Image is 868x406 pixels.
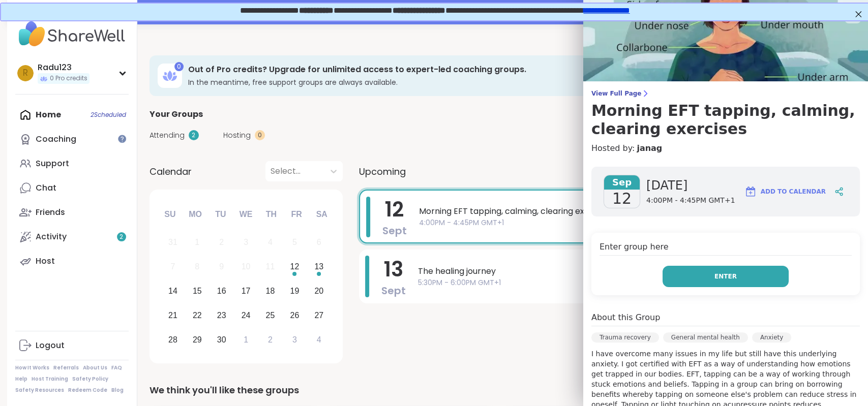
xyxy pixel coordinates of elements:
div: Choose Tuesday, September 16th, 2025 [211,280,232,302]
a: Coaching [15,127,129,151]
div: month 2025-09 [161,230,331,352]
span: Enter [714,272,737,281]
div: 31 [168,235,177,249]
span: Hosting [223,130,251,141]
span: Upcoming [359,165,406,178]
span: Calendar [149,165,192,178]
div: Anxiety [752,332,791,342]
div: Choose Monday, September 22nd, 2025 [186,304,208,326]
a: Safety Policy [72,376,108,383]
div: Choose Monday, September 29th, 2025 [186,329,208,351]
div: 3 [244,235,248,249]
div: Host [36,256,55,267]
div: 22 [193,308,202,322]
div: 28 [168,333,177,347]
a: Friends [15,200,129,225]
div: 27 [314,308,323,322]
div: Th [260,203,282,226]
span: Add to Calendar [761,187,826,196]
div: 6 [317,235,321,249]
a: Support [15,151,129,176]
div: Not available Thursday, September 4th, 2025 [259,232,281,254]
div: 5 [292,235,297,249]
div: Choose Thursday, September 18th, 2025 [259,280,281,302]
div: Choose Sunday, September 21st, 2025 [162,304,184,326]
div: Choose Saturday, October 4th, 2025 [308,329,330,351]
div: Su [159,203,181,226]
span: 4:00PM - 4:45PM GMT+1 [419,217,830,228]
div: 14 [168,284,177,298]
a: Blog [111,387,124,394]
span: View Full Page [591,89,860,98]
div: Not available Wednesday, September 10th, 2025 [235,256,257,278]
div: 25 [266,308,275,322]
div: Not available Monday, September 8th, 2025 [186,256,208,278]
div: We [234,203,257,226]
span: 12 [385,195,404,224]
a: Referrals [53,364,79,371]
span: Sept [381,284,406,298]
div: 2 [189,130,199,140]
div: Choose Tuesday, September 30th, 2025 [211,329,232,351]
div: 24 [242,308,251,322]
div: 29 [193,333,202,347]
span: 12 [612,190,632,208]
button: Enter [663,266,789,287]
div: 2 [219,235,224,249]
div: Radu123 [38,62,89,73]
div: Not available Saturday, September 6th, 2025 [308,232,330,254]
div: 1 [195,235,199,249]
div: Friends [36,207,65,218]
div: 21 [168,308,177,322]
span: Morning EFT tapping, calming, clearing exercises [419,205,830,217]
div: 17 [242,284,251,298]
a: Host Training [32,376,68,383]
div: 2 [268,333,273,347]
span: Your Groups [149,108,203,120]
a: View Full PageMorning EFT tapping, calming, clearing exercises [591,89,860,138]
div: 23 [217,308,226,322]
div: Choose Wednesday, September 17th, 2025 [235,280,257,302]
div: 12 [290,260,299,273]
div: 8 [195,260,199,273]
span: 0 Pro credits [50,74,87,83]
h3: In the meantime, free support groups are always available. [188,77,766,87]
h3: Out of Pro credits? Upgrade for unlimited access to expert-led coaching groups. [188,64,766,75]
div: Not available Wednesday, September 3rd, 2025 [235,232,257,254]
div: Choose Friday, September 12th, 2025 [284,256,306,278]
span: 4:00PM - 4:45PM GMT+1 [646,196,735,206]
h4: Enter group here [600,241,852,256]
div: Choose Saturday, September 13th, 2025 [308,256,330,278]
div: Choose Tuesday, September 23rd, 2025 [211,304,232,326]
div: Not available Tuesday, September 2nd, 2025 [211,232,232,254]
div: Tu [209,203,232,226]
div: Coaching [36,134,76,145]
div: Chat [36,182,56,194]
div: Choose Monday, September 15th, 2025 [186,280,208,302]
div: Choose Thursday, October 2nd, 2025 [259,329,281,351]
div: Choose Friday, September 19th, 2025 [284,280,306,302]
div: Not available Sunday, August 31st, 2025 [162,232,184,254]
div: Choose Sunday, September 28th, 2025 [162,329,184,351]
div: 20 [314,284,323,298]
div: General mental health [663,332,748,342]
span: 5:30PM - 6:00PM GMT+1 [418,277,831,288]
div: 1 [244,333,248,347]
span: 2 [119,233,123,241]
div: Choose Saturday, September 20th, 2025 [308,280,330,302]
div: Choose Friday, September 26th, 2025 [284,304,306,326]
div: Mo [184,203,206,226]
div: Choose Wednesday, September 24th, 2025 [235,304,257,326]
div: 4 [317,333,321,347]
div: 19 [290,284,299,298]
div: Fr [285,203,308,226]
div: 10 [242,260,251,273]
div: We think you'll like these groups [149,383,849,397]
div: Not available Sunday, September 7th, 2025 [162,256,184,278]
div: 13 [314,260,323,273]
a: Safety Resources [15,387,64,394]
a: Help [15,376,27,383]
div: Choose Saturday, September 27th, 2025 [308,304,330,326]
div: 0 [255,130,265,140]
span: Sept [382,224,407,238]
